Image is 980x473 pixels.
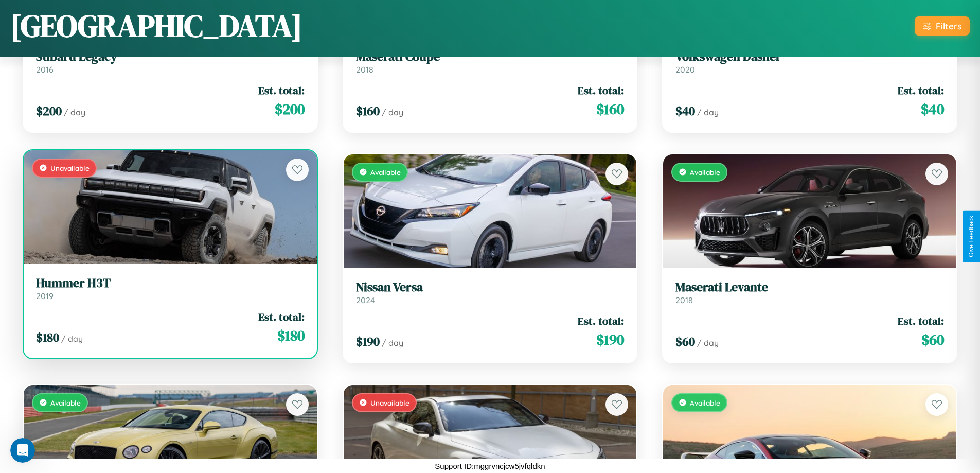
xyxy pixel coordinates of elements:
[898,313,944,328] span: Est. total:
[921,99,944,119] span: $ 40
[36,49,305,64] h3: Subaru Legacy
[382,338,403,348] span: / day
[36,102,62,119] span: $ 200
[936,21,961,31] div: Filters
[356,295,375,305] span: 2024
[382,107,403,117] span: / day
[697,107,719,117] span: / day
[675,280,944,295] h3: Maserati Levante
[356,49,625,64] h3: Maserati Coupe
[275,99,305,119] span: $ 200
[915,16,970,36] button: Filters
[675,333,695,350] span: $ 60
[578,83,624,98] span: Est. total:
[258,309,305,324] span: Est. total:
[690,168,720,177] span: Available
[356,64,373,75] span: 2018
[675,102,695,119] span: $ 40
[596,329,624,350] span: $ 190
[277,325,305,346] span: $ 180
[675,64,695,75] span: 2020
[675,280,944,305] a: Maserati Levante2018
[596,99,624,119] span: $ 160
[36,276,305,301] a: Hummer H3T2019
[675,49,944,75] a: Volkswagen Dasher2020
[356,333,380,350] span: $ 190
[675,49,944,64] h3: Volkswagen Dasher
[968,216,975,257] div: Give Feedback
[36,64,54,75] span: 2016
[50,164,90,172] span: Unavailable
[697,338,719,348] span: / day
[675,295,693,305] span: 2018
[921,329,944,350] span: $ 60
[50,398,81,407] span: Available
[370,168,401,177] span: Available
[64,107,85,117] span: / day
[356,102,380,119] span: $ 160
[10,438,35,463] iframe: Intercom live chat
[356,280,625,305] a: Nissan Versa2024
[370,398,409,407] span: Unavailable
[61,334,83,344] span: / day
[10,5,302,47] h1: [GEOGRAPHIC_DATA]
[36,49,305,75] a: Subaru Legacy2016
[435,459,545,473] p: Support ID: mggrvncjcw5jvfqldkn
[36,276,305,291] h3: Hummer H3T
[578,313,624,328] span: Est. total:
[258,83,305,98] span: Est. total:
[356,49,625,75] a: Maserati Coupe2018
[356,280,625,295] h3: Nissan Versa
[898,83,944,98] span: Est. total:
[36,329,59,346] span: $ 180
[36,291,54,301] span: 2019
[690,398,720,407] span: Available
